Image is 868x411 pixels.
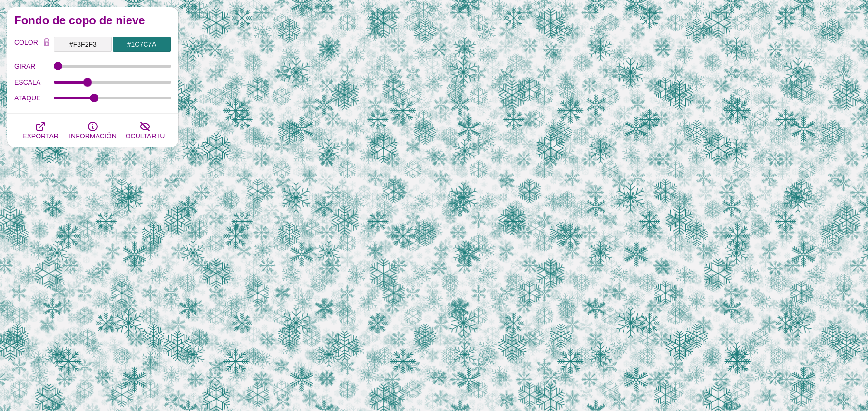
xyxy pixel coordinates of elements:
font: ESCALA [14,78,40,86]
font: GIRAR [14,62,35,70]
button: OCULTAR IU [119,114,171,147]
font: OCULTAR IU [126,132,165,140]
button: Bloqueo de color [39,36,54,49]
font: ATAQUE [14,94,41,102]
font: INFORMACIÓN [69,132,117,140]
button: EXPORTAR [14,114,67,147]
font: EXPORTAR [22,132,59,140]
button: INFORMACIÓN [67,114,119,147]
font: COLOR [14,39,38,46]
font: Fondo de copo de nieve [14,14,145,27]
